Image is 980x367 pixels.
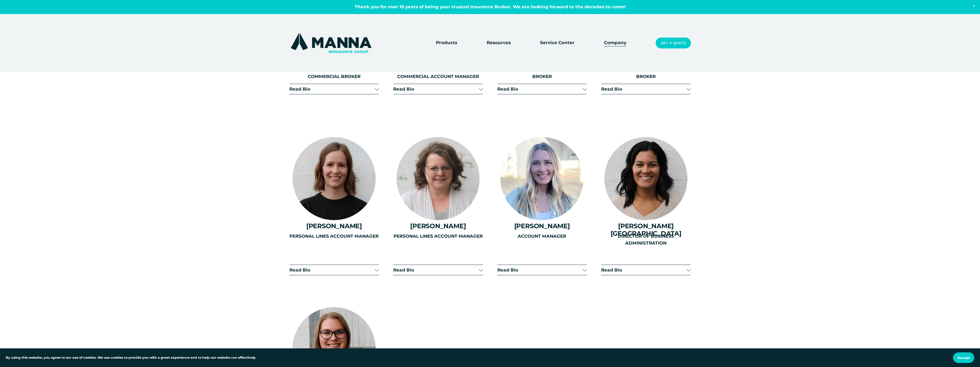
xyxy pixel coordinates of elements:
[601,222,691,237] h4: [PERSON_NAME][GEOGRAPHIC_DATA]
[601,63,691,70] h4: [PERSON_NAME]
[487,39,511,46] span: Resources
[656,38,691,48] a: Get a Quote
[289,63,379,70] h4: [PERSON_NAME]
[957,356,970,360] span: Accept
[393,73,483,80] p: COMMERCIAL ACCOUNT MANAGER
[601,265,691,275] button: Read Bio
[6,355,256,360] p: By using this website, you agree to our use of cookies. We use cookies to provide you with a grea...
[953,352,974,363] button: Accept
[604,39,626,47] a: Company
[289,32,373,54] img: Manna Insurance Group
[289,233,379,240] p: PERSONAL LINES ACCOUNT MANAGER
[393,233,483,240] p: PERSONAL LINES ACCOUNT MANAGER
[601,73,691,80] p: BROKER
[497,86,583,92] span: Read Bio
[497,73,587,80] p: BROKER
[289,84,379,94] button: Read Bio
[393,222,483,230] h4: [PERSON_NAME]
[289,222,379,230] h4: [PERSON_NAME]
[497,84,587,94] button: Read Bio
[436,39,457,47] a: folder dropdown
[497,63,587,70] h4: [PERSON_NAME]
[393,84,483,94] button: Read Bio
[601,86,687,92] span: Read Bio
[289,73,379,80] p: COMMERCIAL BROKER
[497,222,587,230] h4: [PERSON_NAME]
[540,39,574,47] a: Service Center
[487,39,511,47] a: folder dropdown
[601,233,691,247] p: DIRECTOR OF BUSINESS ADMINISTRATION
[393,86,479,92] span: Read Bio
[601,84,691,94] button: Read Bio
[497,233,587,240] p: ACCOUNT MANAGER
[289,86,375,92] span: Read Bio
[436,39,457,46] span: Products
[393,63,483,70] h4: [PERSON_NAME]
[601,267,687,273] span: Read Bio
